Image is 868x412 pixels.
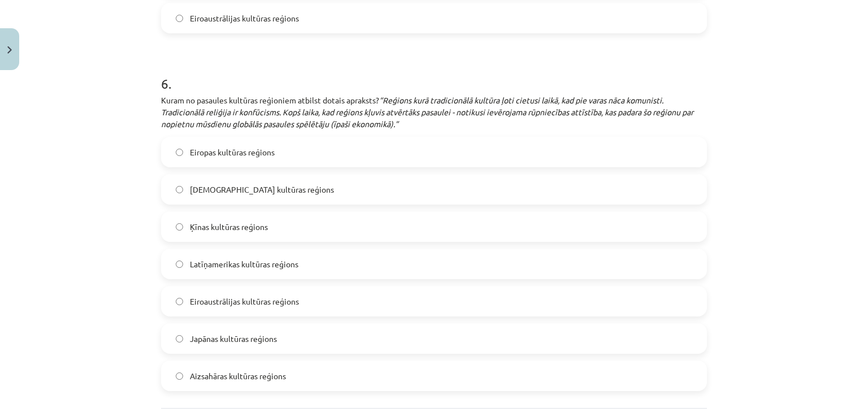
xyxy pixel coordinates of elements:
input: [DEMOGRAPHIC_DATA] kultūras reģions [176,186,183,193]
p: Kuram no pasaules kultūras reģioniem atbilst dotais apraksts? [161,94,707,130]
h1: 6 . [161,56,707,91]
input: Latīņamerikas kultūras reģions [176,261,183,268]
input: Eiroaustrālijas kultūras reģions [176,298,183,305]
em: “Reģions kurā tradicionālā kultūra ļoti cietusi laikā, kad pie varas nāca komunisti. Tradicionālā... [161,95,693,129]
img: icon-close-lesson-0947bae3869378f0d4975bcd49f059093ad1ed9edebbc8119c70593378902aed.svg [7,46,12,54]
span: Latīņamerikas kultūras reģions [190,258,298,270]
input: Eiroaustrālijas kultūras reģions [176,15,183,22]
input: Ķīnas kultūras reģions [176,223,183,231]
span: Aizsahāras kultūras reģions [190,370,286,382]
span: Ķīnas kultūras reģions [190,221,268,233]
span: Japānas kultūras reģions [190,333,277,345]
span: Eiroaustrālijas kultūras reģions [190,12,299,24]
input: Eiropas kultūras reģions [176,149,183,156]
span: Eiroaustrālijas kultūras reģions [190,296,299,307]
input: Aizsahāras kultūras reģions [176,372,183,380]
input: Japānas kultūras reģions [176,335,183,342]
span: Eiropas kultūras reģions [190,146,275,158]
span: [DEMOGRAPHIC_DATA] kultūras reģions [190,184,334,196]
